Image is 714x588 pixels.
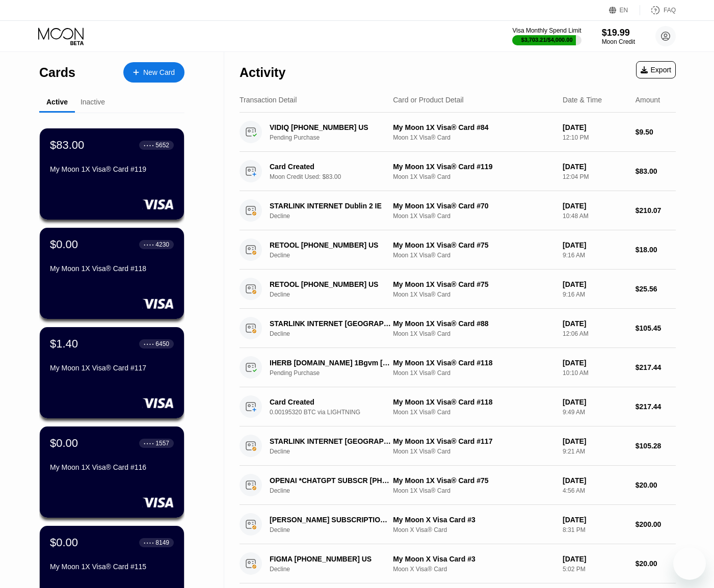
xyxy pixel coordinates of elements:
div: Moon 1X Visa® Card [393,134,554,141]
div: 1557 [155,440,169,447]
div: 9:16 AM [563,252,627,259]
div: Inactive [81,98,105,106]
div: EN [609,5,640,15]
div: Moon 1X Visa® Card [393,409,554,416]
div: $83.00 [50,139,84,152]
div: Pending Purchase [270,369,401,377]
div: $105.28 [636,442,676,450]
div: Active [46,98,68,106]
div: $0.00 [50,536,78,549]
div: Card CreatedMoon Credit Used: $83.00My Moon 1X Visa® Card #119Moon 1X Visa® Card[DATE]12:04 PM$83.00 [240,152,676,191]
div: My Moon 1X Visa® Card #75 [393,241,554,249]
div: STARLINK INTERNET [GEOGRAPHIC_DATA] IE [270,319,391,328]
div: Export [636,61,676,78]
div: $20.00 [636,481,676,489]
div: My Moon X Visa Card #3 [393,555,554,563]
div: 9:16 AM [563,291,627,298]
div: Export [641,66,671,74]
div: Visa Monthly Spend Limit [512,27,581,34]
div: My Moon 1X Visa® Card #88 [393,319,554,328]
div: New Card [123,62,184,83]
div: 4230 [155,241,169,248]
div: My Moon 1X Visa® Card #116 [50,463,174,471]
div: [DATE] [563,163,627,171]
div: Decline [270,330,401,337]
div: My Moon 1X Visa® Card #118 [393,398,554,406]
div: FIGMA [PHONE_NUMBER] US [270,555,391,563]
div: Card or Product Detail [393,96,464,104]
div: Decline [270,448,401,455]
div: [PERSON_NAME] SUBSCRIPTION [PHONE_NUMBER] USDeclineMy Moon X Visa Card #3Moon X Visa® Card[DATE]8... [240,505,676,544]
div: 10:48 AM [563,212,627,220]
div: My Moon 1X Visa® Card #75 [393,476,554,485]
div: [DATE] [563,202,627,210]
div: Visa Monthly Spend Limit$3,703.21/$4,000.00 [512,27,581,45]
div: 8149 [155,539,169,546]
div: OPENAI *CHATGPT SUBSCR [PHONE_NUMBER] US [270,476,391,485]
div: STARLINK INTERNET Dublin 2 IE [270,202,391,210]
div: STARLINK INTERNET [GEOGRAPHIC_DATA] IEDeclineMy Moon 1X Visa® Card #88Moon 1X Visa® Card[DATE]12:... [240,309,676,348]
div: My Moon 1X Visa® Card #117 [393,437,554,445]
iframe: Button to launch messaging window [673,547,706,580]
div: FIGMA [PHONE_NUMBER] USDeclineMy Moon X Visa Card #3Moon X Visa® Card[DATE]5:02 PM$20.00 [240,544,676,583]
div: Decline [270,291,401,298]
div: Decline [270,526,401,533]
div: [DATE] [563,359,627,367]
div: 9:21 AM [563,448,627,455]
div: $0.00● ● ● ●4230My Moon 1X Visa® Card #118 [40,228,184,319]
div: My Moon 1X Visa® Card #75 [393,280,554,288]
div: $18.00 [636,246,676,254]
div: My Moon 1X Visa® Card #118 [50,264,174,273]
div: $0.00● ● ● ●1557My Moon 1X Visa® Card #116 [40,426,184,518]
div: FAQ [664,7,676,14]
div: $210.07 [636,206,676,215]
div: 4:56 AM [563,487,627,494]
div: My Moon 1X Visa® Card #115 [50,563,174,571]
div: ● ● ● ● [144,541,154,544]
div: VIDIQ [PHONE_NUMBER] US [270,123,391,131]
div: [DATE] [563,123,627,131]
div: IHERB [DOMAIN_NAME] 1Bgvm [DOMAIN_NAME] USPending PurchaseMy Moon 1X Visa® Card #118Moon 1X Visa®... [240,348,676,387]
div: 12:04 PM [563,173,627,180]
div: Moon 1X Visa® Card [393,369,554,377]
div: [DATE] [563,437,627,445]
div: OPENAI *CHATGPT SUBSCR [PHONE_NUMBER] USDeclineMy Moon 1X Visa® Card #75Moon 1X Visa® Card[DATE]4... [240,466,676,505]
div: Card Created [270,163,391,171]
div: New Card [143,68,175,77]
div: 5:02 PM [563,566,627,573]
div: $83.00● ● ● ●5652My Moon 1X Visa® Card #119 [40,128,184,220]
div: [DATE] [563,319,627,328]
div: IHERB [DOMAIN_NAME] 1Bgvm [DOMAIN_NAME] US [270,359,391,367]
div: $3,703.21 / $4,000.00 [521,37,573,43]
div: Decline [270,566,401,573]
div: Moon X Visa® Card [393,566,554,573]
div: Date & Time [563,96,602,104]
div: Moon Credit Used: $83.00 [270,173,401,180]
div: Moon 1X Visa® Card [393,212,554,220]
div: $217.44 [636,403,676,411]
div: $19.99 [602,28,635,38]
div: ● ● ● ● [144,144,154,147]
div: Card Created0.00195320 BTC via LIGHTNINGMy Moon 1X Visa® Card #118Moon 1X Visa® Card[DATE]9:49 AM... [240,387,676,426]
div: VIDIQ [PHONE_NUMBER] USPending PurchaseMy Moon 1X Visa® Card #84Moon 1X Visa® Card[DATE]12:10 PM$... [240,113,676,152]
div: [DATE] [563,241,627,249]
div: My Moon X Visa Card #3 [393,516,554,524]
div: $0.00 [50,437,78,450]
div: ● ● ● ● [144,342,154,345]
div: Decline [270,252,401,259]
div: My Moon 1X Visa® Card #118 [393,359,554,367]
div: ● ● ● ● [144,442,154,445]
div: Cards [39,65,75,80]
div: Decline [270,487,401,494]
div: STARLINK INTERNET [GEOGRAPHIC_DATA] IEDeclineMy Moon 1X Visa® Card #117Moon 1X Visa® Card[DATE]9:... [240,426,676,466]
div: [DATE] [563,280,627,288]
div: Moon X Visa® Card [393,526,554,533]
div: STARLINK INTERNET [GEOGRAPHIC_DATA] IE [270,437,391,445]
div: [DATE] [563,398,627,406]
div: [DATE] [563,555,627,563]
div: 0.00195320 BTC via LIGHTNING [270,409,401,416]
div: ● ● ● ● [144,243,154,246]
div: $19.99Moon Credit [602,28,635,45]
div: 12:10 PM [563,134,627,141]
div: FAQ [640,5,676,15]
